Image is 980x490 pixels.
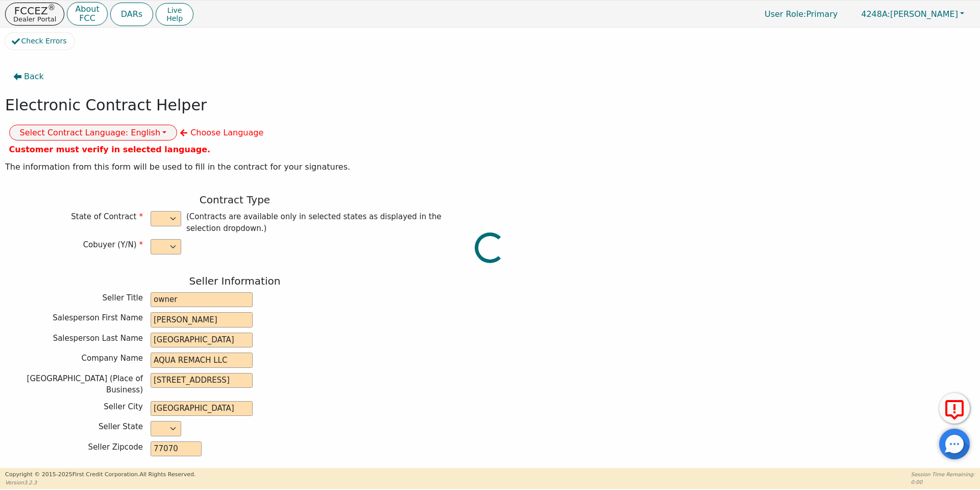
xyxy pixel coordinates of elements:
[48,3,56,12] sup: ®
[911,478,975,486] p: 0:00
[13,6,56,16] p: FCCEZ
[861,9,890,19] span: 4248A:
[110,3,153,26] button: DARs
[939,393,970,424] button: Report Error to FCC
[67,2,107,26] button: AboutFCC
[754,4,848,24] a: User Role:Primary
[5,471,195,479] p: Copyright © 2015- 2025 First Credit Corporation.
[166,14,183,22] span: Help
[166,6,183,14] span: Live
[861,9,958,19] span: [PERSON_NAME]
[754,4,848,24] p: Primary
[139,471,195,478] span: All Rights Reserved.
[156,3,193,26] button: LiveHelp
[765,9,806,19] span: User Role :
[75,5,99,13] p: About
[911,471,975,478] p: Session Time Remaining:
[75,14,99,22] p: FCC
[13,16,56,22] p: Dealer Portal
[5,479,195,486] p: Version 3.2.3
[5,3,64,26] button: FCCEZ®Dealer Portal
[850,6,975,22] button: 4248A:[PERSON_NAME]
